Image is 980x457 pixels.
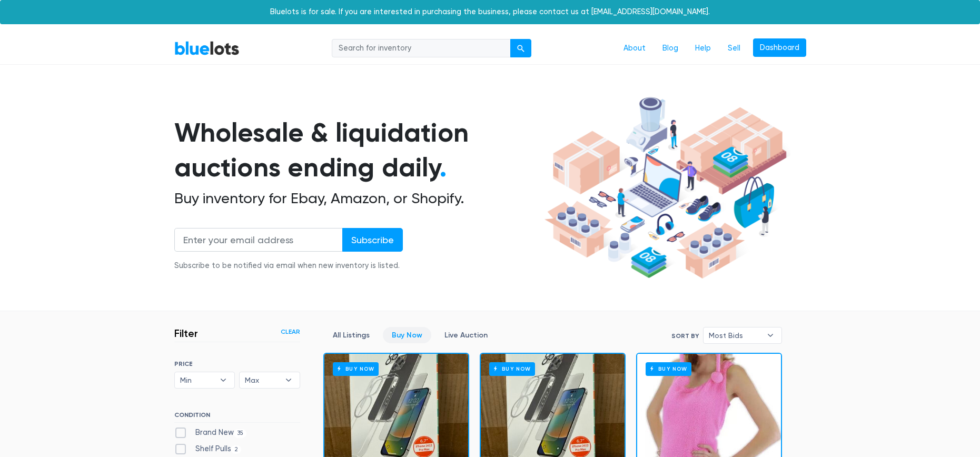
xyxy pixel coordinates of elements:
[759,327,781,343] b: ▾
[231,445,242,454] span: 2
[719,38,749,58] a: Sell
[281,327,300,336] a: Clear
[180,372,215,388] span: Min
[245,372,280,388] span: Max
[709,327,761,343] span: Most Bids
[174,41,240,56] a: BlueLots
[212,372,234,388] b: ▾
[615,38,654,58] a: About
[324,327,379,343] a: All Listings
[541,92,790,284] img: hero-ee84e7d0318cb26816c560f6b4441b76977f77a177738b4e94f68c95b2b83dbb.png
[646,362,691,375] h6: Buy Now
[654,38,687,58] a: Blog
[174,443,242,455] label: Shelf Pulls
[440,152,447,183] span: .
[174,427,247,439] label: Brand New
[174,327,198,340] h3: Filter
[174,260,403,272] div: Subscribe to be notified via email when new inventory is listed.
[174,115,541,185] h1: Wholesale & liquidation auctions ending daily
[435,327,497,343] a: Live Auction
[383,327,431,343] a: Buy Now
[174,228,343,252] input: Enter your email address
[671,331,699,341] label: Sort By
[333,362,379,375] h6: Buy Now
[687,38,719,58] a: Help
[234,429,247,438] span: 35
[174,360,300,367] h6: PRICE
[342,228,403,252] input: Subscribe
[332,39,511,58] input: Search for inventory
[174,190,541,207] h2: Buy inventory for Ebay, Amazon, or Shopify.
[278,372,300,388] b: ▾
[489,362,535,375] h6: Buy Now
[753,38,806,57] a: Dashboard
[174,411,300,423] h6: CONDITION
